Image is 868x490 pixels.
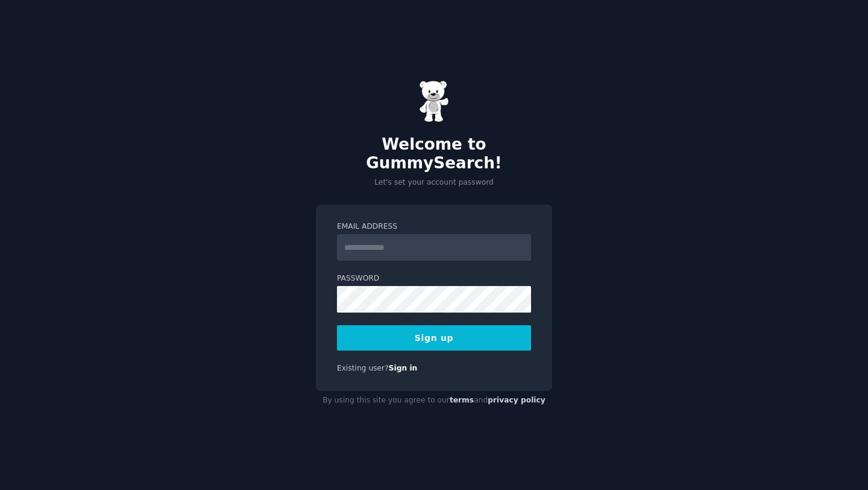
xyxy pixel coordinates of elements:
h2: Welcome to GummySearch! [316,135,552,173]
button: Sign up [337,325,531,351]
p: Let's set your account password [316,177,552,188]
label: Password [337,273,531,284]
label: Email Address [337,221,531,232]
span: Existing user? [337,364,389,372]
a: terms [450,396,474,404]
a: Sign in [389,364,418,372]
a: privacy policy [488,396,546,404]
div: By using this site you agree to our and [316,391,552,410]
img: Gummy Bear [419,80,449,122]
